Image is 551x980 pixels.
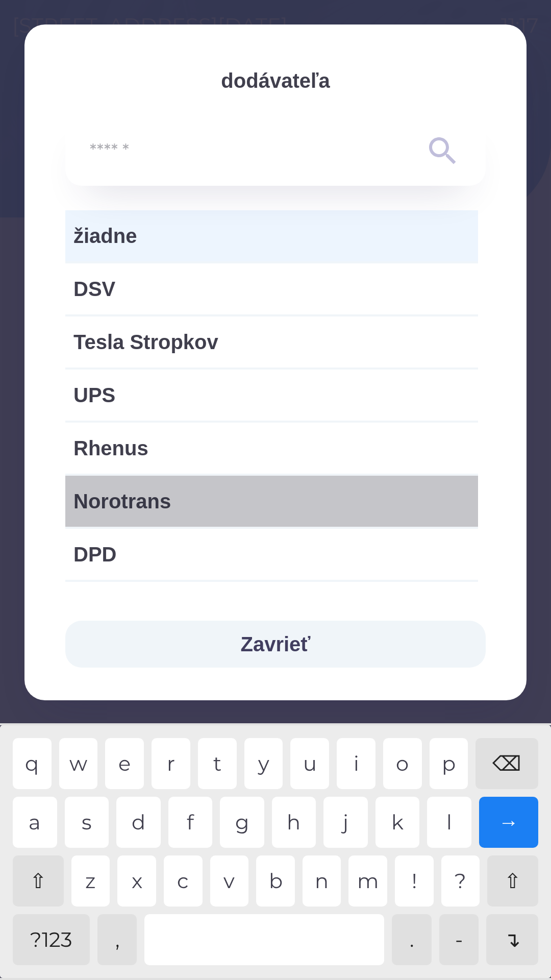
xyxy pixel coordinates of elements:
div: Intime Express [65,582,478,633]
div: Tesla Stropkov [65,316,478,367]
span: žiadne [73,220,470,251]
span: DPD [73,539,470,570]
span: DSV [73,274,470,304]
div: Norotrans [65,476,478,527]
div: UPS [65,370,478,421]
div: DPD [65,529,478,580]
span: Tesla Stropkov [73,327,470,357]
button: Zavrieť [65,621,486,668]
span: Norotrans [73,486,470,517]
div: DSV [65,263,478,314]
span: Rhenus [73,433,470,463]
div: žiadne [65,210,478,261]
p: dodávateľa [65,65,486,96]
div: Rhenus [65,423,478,474]
span: UPS [73,380,470,410]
